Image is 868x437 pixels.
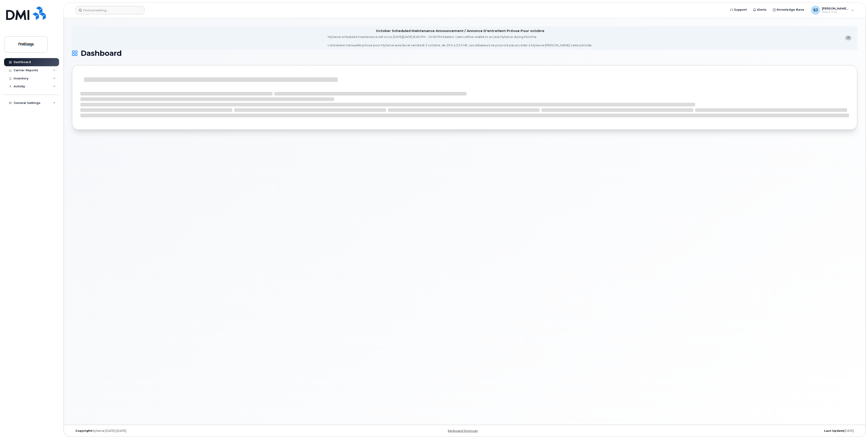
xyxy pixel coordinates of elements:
button: close notification [845,36,851,40]
strong: Copyright [75,429,92,432]
iframe: Messenger Launcher [848,417,865,434]
div: MyServe [DATE]–[DATE] [72,429,334,433]
span: Dashboard [81,50,122,57]
div: MyServe scheduled maintenance will occur [DATE][DATE] 8:00 PM - 10:00 PM Eastern. Users will be u... [328,35,592,47]
strong: Last Update [824,429,844,432]
a: Keyboard Shortcuts [448,429,478,432]
div: [DATE] [595,429,857,433]
div: October Scheduled Maintenance Announcement / Annonce D'entretient Prévue Pour octobre [376,29,544,33]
